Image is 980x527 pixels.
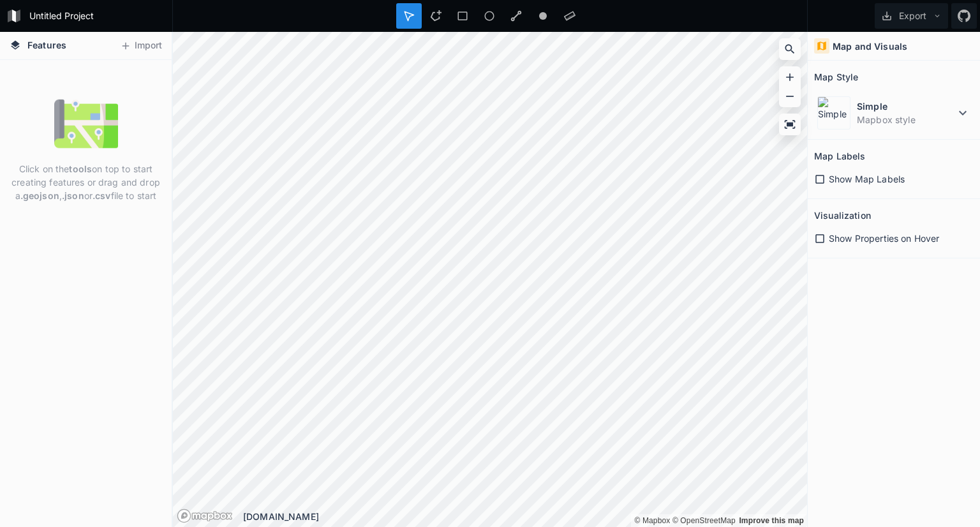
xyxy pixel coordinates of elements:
[634,516,670,525] a: Mapbox
[829,172,905,186] span: Show Map Labels
[875,3,948,29] button: Export
[177,508,233,523] a: Mapbox logo
[62,190,84,201] strong: .json
[672,516,736,525] a: OpenStreetMap
[27,38,66,52] span: Features
[739,516,804,525] a: Map feedback
[10,162,162,202] p: Click on the on top to start creating features or drag and drop a , or file to start
[93,190,111,201] strong: .csv
[857,113,955,126] dd: Mapbox style
[817,96,850,130] img: Simple
[833,40,907,53] h4: Map and Visuals
[814,146,865,166] h2: Map Labels
[243,510,807,523] div: [DOMAIN_NAME]
[54,92,118,156] img: empty
[814,205,871,225] h2: Visualization
[829,232,939,245] span: Show Properties on Hover
[814,67,858,87] h2: Map Style
[857,100,955,113] dt: Simple
[69,163,92,174] strong: tools
[20,190,59,201] strong: .geojson
[114,36,168,56] button: Import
